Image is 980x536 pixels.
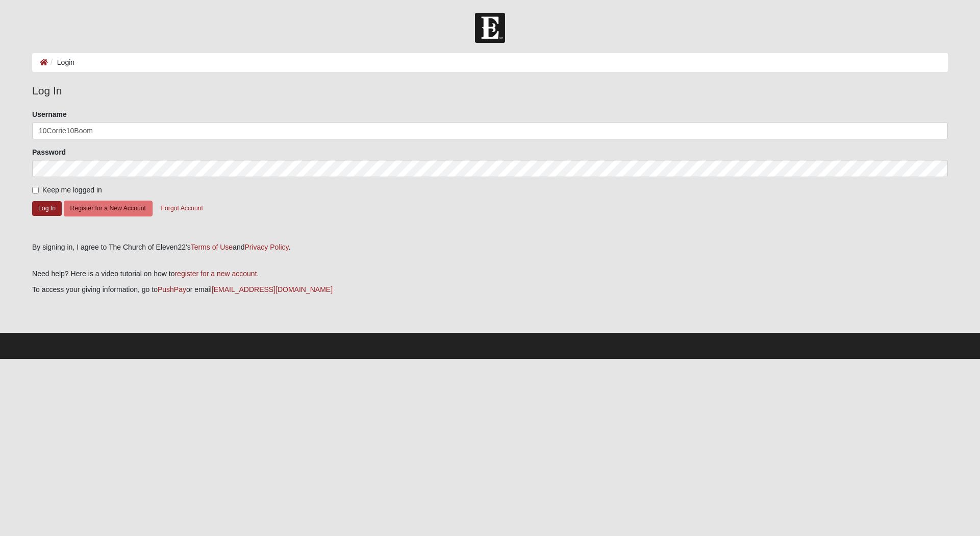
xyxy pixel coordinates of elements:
[244,243,288,251] a: Privacy Policy
[32,284,948,295] p: To access your giving information, go to or email
[64,201,153,216] button: Register for a New Account
[32,83,948,99] legend: Log In
[158,285,186,294] a: PushPay
[48,57,74,68] li: Login
[475,13,505,43] img: Church of Eleven22 Logo
[191,243,233,251] a: Terms of Use
[174,270,257,278] a: register for a new account
[212,285,333,294] a: [EMAIL_ADDRESS][DOMAIN_NAME]
[32,147,66,157] label: Password
[42,186,102,194] span: Keep me logged in
[32,242,948,253] div: By signing in, I agree to The Church of Eleven22's and .
[32,109,67,119] label: Username
[32,201,62,216] button: Log In
[155,201,210,216] button: Forgot Account
[32,187,39,193] input: Keep me logged in
[32,269,948,279] p: Need help? Here is a video tutorial on how to .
